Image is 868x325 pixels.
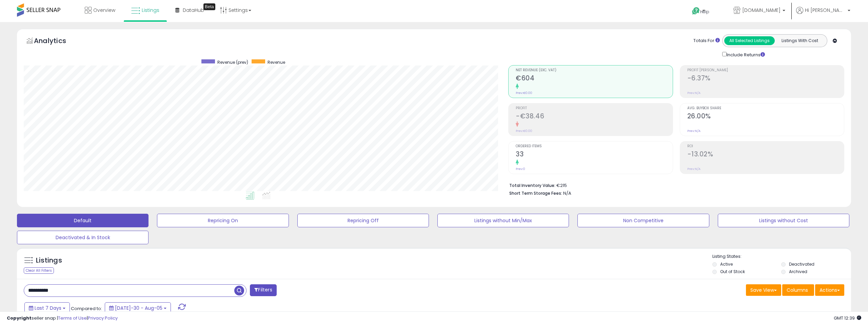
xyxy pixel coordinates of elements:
[724,36,775,45] button: All Selected Listings
[720,261,733,267] label: Active
[268,59,285,65] span: Revenue
[516,69,672,72] span: Net Revenue (Exc. VAT)
[7,315,32,321] strong: Copyright
[24,302,70,314] button: Last 7 Days
[516,150,672,159] h2: 33
[516,167,525,171] small: Prev: 0
[7,315,118,322] div: seller snap | |
[36,256,62,265] h5: Listings
[203,3,215,10] div: Tooltip anchor
[687,150,844,159] h2: -13.02%
[687,112,844,121] h2: 26.00%
[516,107,672,110] span: Profit
[782,284,814,296] button: Columns
[742,7,781,14] span: [DOMAIN_NAME]
[217,59,248,65] span: Revenue (prev)
[24,267,54,274] div: Clear All Filters
[34,36,79,47] h5: Analytics
[720,269,745,274] label: Out of Stock
[834,315,861,321] span: 2025-08-14 12:39 GMT
[789,269,807,274] label: Archived
[93,7,115,14] span: Overview
[687,69,844,72] span: Profit [PERSON_NAME]
[687,167,701,171] small: Prev: N/A
[105,302,171,314] button: [DATE]-30 - Aug-05
[746,284,781,296] button: Save View
[774,36,825,45] button: Listings With Cost
[718,214,849,227] button: Listings without Cost
[115,305,162,311] span: [DATE]-30 - Aug-05
[692,7,700,15] i: Get Help
[516,74,672,83] h2: €604
[17,214,149,227] button: Default
[157,214,289,227] button: Repricing On
[563,190,571,196] span: N/A
[787,287,808,293] span: Columns
[687,107,844,110] span: Avg. Buybox Share
[58,315,87,321] a: Terms of Use
[71,305,102,312] span: Compared to:
[509,183,555,188] b: Total Inventory Value:
[35,305,61,311] span: Last 7 Days
[687,145,844,148] span: ROI
[183,7,204,14] span: DataHub
[516,145,672,148] span: Ordered Items
[516,91,532,95] small: Prev: €0.00
[693,38,720,44] div: Totals For
[687,91,701,95] small: Prev: N/A
[437,214,569,227] button: Listings without Min/Max
[789,261,814,267] label: Deactivated
[687,129,701,133] small: Prev: N/A
[509,181,839,189] li: €215
[516,129,532,133] small: Prev: €0.00
[712,253,851,260] p: Listing States:
[516,112,672,121] h2: -€38.46
[717,51,773,58] div: Include Returns
[509,190,562,196] b: Short Term Storage Fees:
[805,7,846,14] span: Hi [PERSON_NAME]
[687,74,844,83] h2: -6.37%
[17,231,149,244] button: Deactivated & In Stock
[88,315,118,321] a: Privacy Policy
[142,7,159,14] span: Listings
[250,284,276,296] button: Filters
[687,2,723,22] a: Help
[700,9,709,15] span: Help
[815,284,844,296] button: Actions
[297,214,429,227] button: Repricing Off
[796,7,850,22] a: Hi [PERSON_NAME]
[577,214,709,227] button: Non Competitive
